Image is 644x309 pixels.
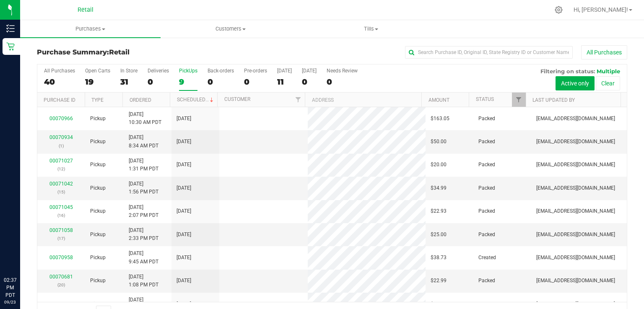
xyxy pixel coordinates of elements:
span: Packed [478,138,495,146]
a: Purchases [20,20,161,38]
a: Last Updated By [532,97,575,103]
button: All Purchases [581,45,627,59]
span: Purchases [20,25,161,33]
span: $22.93 [431,207,447,215]
button: Clear [596,76,620,90]
a: Filter [512,93,526,107]
div: 0 [148,77,169,87]
span: [DATE] [177,138,191,146]
span: Packed [478,300,495,308]
span: [EMAIL_ADDRESS][DOMAIN_NAME] [536,300,615,308]
span: [DATE] 2:33 PM PDT [129,227,158,242]
a: Filter [291,93,305,107]
button: Active only [556,76,595,90]
span: $22.99 [431,277,447,285]
p: (15) [42,188,80,196]
p: (12) [42,165,80,173]
p: (1) [42,142,80,150]
span: Tills [301,25,441,33]
a: Customer [224,96,250,102]
span: $25.00 [431,231,447,239]
span: [DATE] 1:31 PM PDT [129,157,158,173]
p: 09/23 [4,299,16,305]
span: Pickup [90,138,106,146]
a: Purchase ID [44,97,75,103]
span: Pickup [90,231,106,239]
span: $163.05 [431,115,449,123]
p: (17) [42,234,80,242]
span: Customers [161,25,301,33]
div: Deliveries [148,68,169,74]
span: [DATE] 10:30 AM PDT [129,111,161,126]
a: Amount [428,97,449,103]
span: Pickup [90,184,106,192]
th: Address [305,93,421,107]
a: Scheduled [177,97,215,103]
div: 0 [302,77,317,87]
a: 00071027 [49,158,73,164]
span: $20.00 [431,161,447,169]
span: [DATE] [177,115,191,123]
a: 00070966 [49,116,73,121]
span: Packed [478,277,495,285]
span: [EMAIL_ADDRESS][DOMAIN_NAME] [536,277,615,285]
input: Search Purchase ID, Original ID, State Registry ID or Customer Name... [405,46,573,59]
span: [DATE] 9:45 AM PDT [129,250,158,265]
inline-svg: Retail [6,42,15,51]
span: Packed [478,115,495,123]
div: 9 [179,77,197,87]
span: [DATE] 1:56 PM PDT [129,180,158,196]
div: 40 [44,77,75,87]
div: All Purchases [44,68,75,74]
span: [EMAIL_ADDRESS][DOMAIN_NAME] [536,207,615,215]
span: [EMAIL_ADDRESS][DOMAIN_NAME] [536,231,615,239]
inline-svg: Inventory [6,24,15,33]
div: 0 [327,77,358,87]
a: 00071045 [49,204,73,210]
span: Multiple [597,68,620,75]
span: Packed [478,207,495,215]
span: $108.58 [431,300,449,308]
span: Pickup [90,115,106,123]
span: [DATE] 2:07 PM PDT [129,203,158,219]
span: [DATE] [177,184,191,192]
span: [DATE] [177,161,191,169]
span: $34.99 [431,184,447,192]
a: Customers [161,20,301,38]
span: [EMAIL_ADDRESS][DOMAIN_NAME] [536,138,615,146]
a: 00070681 [49,274,73,280]
span: Packed [478,161,495,169]
div: 11 [277,77,292,87]
div: 19 [85,77,110,87]
span: [DATE] [177,207,191,215]
a: Type [91,97,104,103]
p: (20) [42,281,80,289]
span: Packed [478,231,495,239]
span: Packed [478,184,495,192]
div: 0 [244,77,267,87]
div: In Store [120,68,138,74]
div: Needs Review [327,68,358,74]
span: Retail [78,6,93,13]
span: $50.00 [431,138,447,146]
span: [EMAIL_ADDRESS][DOMAIN_NAME] [536,254,615,262]
a: 00070934 [49,134,73,140]
a: Tills [301,20,441,38]
span: Hi, [PERSON_NAME]! [574,6,628,13]
span: [DATE] 1:08 PM PDT [129,273,158,289]
span: Pickup [90,277,106,285]
a: Status [476,96,494,102]
span: [DATE] [177,300,191,308]
div: PickUps [179,68,197,74]
a: 00069955 [49,301,73,307]
span: $38.73 [431,254,447,262]
div: Pre-orders [244,68,267,74]
div: 0 [208,77,234,87]
span: Filtering on status: [540,68,595,75]
div: 31 [120,77,138,87]
span: [DATE] [177,277,191,285]
span: [DATE] [177,231,191,239]
span: [EMAIL_ADDRESS][DOMAIN_NAME] [536,115,615,123]
span: Pickup [90,300,106,308]
span: [DATE] [177,254,191,262]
